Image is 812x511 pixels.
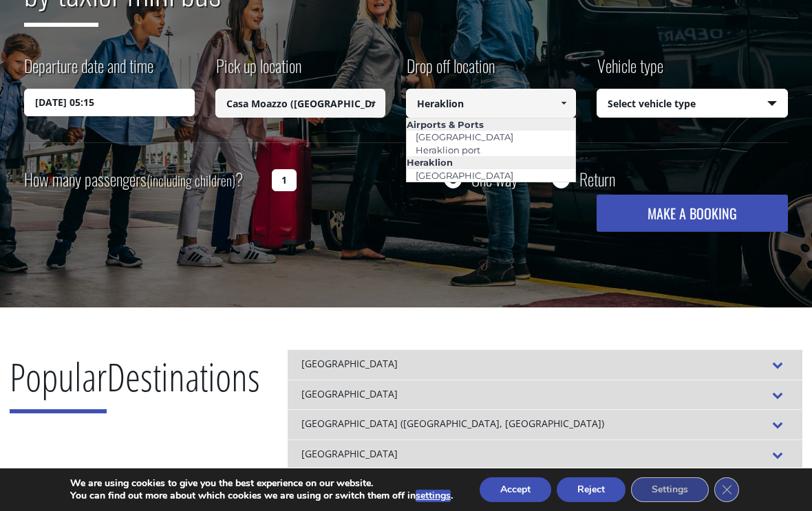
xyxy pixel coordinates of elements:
button: Accept [480,477,551,502]
small: (including children) [147,170,235,191]
button: Close GDPR Cookie Banner [714,477,739,502]
span: Select vehicle type [597,89,787,118]
li: Heraklion [407,156,575,168]
label: Drop off location [406,54,495,89]
input: Select drop-off location [406,89,576,118]
button: Settings [631,477,709,502]
div: [GEOGRAPHIC_DATA] [288,439,802,470]
h2: Destinations [10,349,260,424]
button: Reject [557,477,626,502]
a: Show All Items [553,89,575,118]
label: Departure date and time [24,54,153,89]
a: [GEOGRAPHIC_DATA] [407,127,522,146]
button: settings [416,490,451,502]
div: [GEOGRAPHIC_DATA] [288,380,802,410]
a: Show All Items [362,89,385,118]
label: One way [471,171,517,188]
input: Select pickup location [215,89,385,118]
a: [GEOGRAPHIC_DATA] [407,166,522,185]
label: Return [579,171,615,188]
div: [GEOGRAPHIC_DATA] [288,349,802,380]
p: We are using cookies to give you the best experience on our website. [70,477,453,490]
span: Popular [10,350,107,413]
label: Pick up location [215,54,301,89]
label: Vehicle type [597,54,663,89]
p: You can find out more about which cookies we are using or switch them off in . [70,490,453,502]
button: MAKE A BOOKING [597,195,787,232]
div: [GEOGRAPHIC_DATA] ([GEOGRAPHIC_DATA], [GEOGRAPHIC_DATA]) [288,409,802,439]
li: Airports & Ports [407,118,575,131]
a: Heraklion port [407,140,489,160]
label: How many passengers ? [24,163,264,197]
